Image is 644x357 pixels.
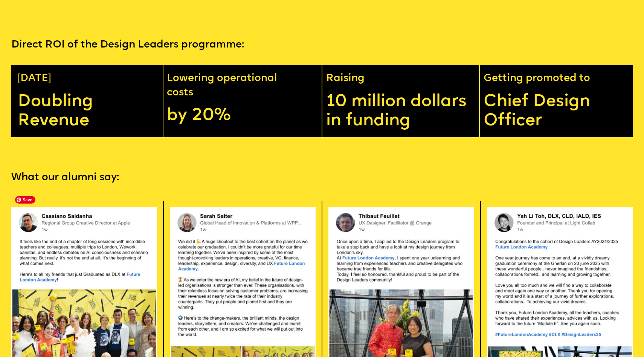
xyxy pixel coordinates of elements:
span: Save [15,196,35,204]
p: Getting promoted to [484,72,636,86]
p: Raising [326,72,479,86]
p: 10 million dollars in funding [326,92,479,131]
p: Lowering operational costs [167,72,315,100]
p: [DATE] [18,72,156,86]
p: Doubling Revenue [18,92,156,131]
p: by 20% [167,106,315,126]
p: Direct ROI of the Design Leaders programme: [11,38,633,52]
p: Chief Design Officer [484,92,636,131]
p: What our alumni say: [11,171,633,185]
